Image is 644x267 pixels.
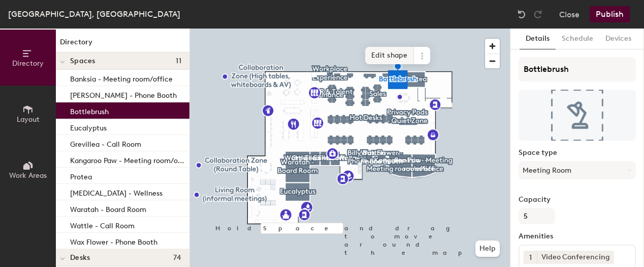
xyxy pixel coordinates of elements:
[12,59,44,68] span: Directory
[533,9,543,19] img: Redo
[517,9,527,19] img: Undo
[599,29,637,49] button: Devices
[559,6,579,22] button: Close
[70,170,92,181] p: Protea
[8,8,180,20] div: [GEOGRAPHIC_DATA], [GEOGRAPHIC_DATA]
[70,121,107,132] p: Eucalyptus
[17,115,40,124] span: Layout
[9,171,47,180] span: Work Areas
[365,47,414,64] span: Edit shape
[519,149,636,157] label: Space type
[520,29,556,49] button: Details
[556,29,599,49] button: Schedule
[56,37,189,52] h1: Directory
[519,232,636,241] label: Amenities
[70,57,95,65] span: Spaces
[70,219,135,230] p: Wattle - Call Room
[519,196,636,204] label: Capacity
[70,202,146,214] p: Waratah - Board Room
[70,186,163,198] p: [MEDICAL_DATA] - Wellness
[537,251,614,264] div: Video Conferencing
[519,161,636,179] button: Meeting Room
[70,254,90,262] span: Desks
[70,235,157,247] p: Wax Flower - Phone Booth
[524,251,537,264] button: 1
[529,252,532,263] span: 1
[173,254,181,262] span: 74
[70,104,109,116] p: Bottlebrush
[519,90,636,141] img: The space named Bottlebrush
[475,241,500,257] button: Help
[70,88,177,100] p: [PERSON_NAME] - Phone Booth
[176,57,181,65] span: 11
[70,153,187,165] p: Kangaroo Paw - Meeting room/office
[70,137,141,149] p: Grevillea - Call Room
[590,6,630,22] button: Publish
[70,72,173,84] p: Banksia - Meeting room/office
